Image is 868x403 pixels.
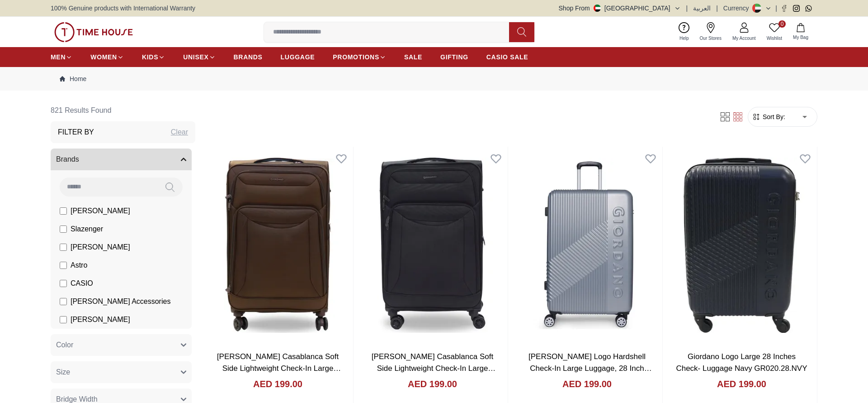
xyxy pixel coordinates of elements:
span: | [775,4,777,13]
span: SALE [404,53,422,62]
input: Astro [60,262,67,269]
span: [PERSON_NAME] [71,242,130,253]
h4: AED 199.00 [717,378,766,390]
button: Shop From[GEOGRAPHIC_DATA] [559,4,681,13]
span: Astro [71,260,87,271]
span: My Bag [789,34,812,41]
span: Our Stores [696,35,725,42]
input: [PERSON_NAME] [60,207,67,215]
a: Instagram [793,5,800,12]
a: CASIO SALE [486,49,528,65]
input: [PERSON_NAME] [60,244,67,251]
span: UNISEX [183,53,208,62]
nav: Breadcrumb [51,67,817,91]
button: Color [51,334,192,356]
img: Giordano Casablanca Soft Side Lightweight Check-In Large Suitcase Black 28 Inch. GR2201.28.BLK [357,147,508,344]
input: Slazenger [60,225,67,233]
a: MEN [51,49,72,65]
button: My Bag [788,21,814,43]
span: 0 [778,20,786,28]
span: [PERSON_NAME] [71,314,130,325]
a: WOMEN [90,49,124,65]
button: العربية [693,4,711,13]
span: My Account [729,35,759,42]
a: GIFTING [440,49,468,65]
a: [PERSON_NAME] Logo Hardshell Check-In Large Luggage, 28 Inch Suitcase Silver. GR020.28.SLV [528,352,652,384]
input: [PERSON_NAME] [60,316,67,323]
span: CASIO SALE [486,53,528,62]
h3: Filter By [58,127,94,138]
span: Sort By: [761,112,785,121]
span: Slazenger [71,224,103,235]
a: BRANDS [234,49,263,65]
div: Currency [723,4,753,13]
a: UNISEX [183,49,215,65]
h4: AED 199.00 [562,378,612,390]
span: Wishlist [763,35,786,42]
a: Giordano Logo Large 28 Inches Check- Luggage Navy GR020.28.NVY [676,352,807,373]
a: 0Wishlist [761,20,788,43]
h6: 821 Results Found [51,100,195,121]
span: 100% Genuine products with International Warranty [51,4,195,13]
span: Brands [56,154,79,165]
img: ... [54,22,133,42]
span: GIFTING [440,53,468,62]
span: Size [56,367,70,378]
span: KIDS [142,53,158,62]
span: [PERSON_NAME] Accessories [71,296,170,307]
a: Facebook [781,5,788,12]
span: BRANDS [234,53,263,62]
img: Giordano Logo Large 28 Inches Check- Luggage Navy GR020.28.NVY [666,147,817,344]
span: PROMOTIONS [333,53,379,62]
img: Giordano Casablanca Soft Side Lightweight Check-In Large Suitcase Brown 28 Inch. GR2201.28.BRN [203,147,353,344]
div: Clear [171,127,188,138]
input: [PERSON_NAME] Accessories [60,298,67,305]
span: | [716,4,718,13]
span: WOMEN [90,53,117,62]
a: LUGGAGE [281,49,315,65]
h4: AED 199.00 [253,378,302,390]
button: Sort By: [752,112,785,121]
a: Home [60,74,86,83]
span: MEN [51,53,66,62]
img: Giordano Logo Hardshell Check-In Large Luggage, 28 Inch Suitcase Silver. GR020.28.SLV [512,147,662,344]
img: United Arab Emirates [594,5,601,12]
span: Color [56,340,73,350]
span: CASIO [71,278,93,289]
a: [PERSON_NAME] Casablanca Soft Side Lightweight Check-In Large Suitcase Brown 28 Inch. GR2201.28.BRN [217,352,341,396]
a: [PERSON_NAME] Casablanca Soft Side Lightweight Check-In Large Suitcase Black 28 Inch. GR2201.28.BLK [372,352,495,396]
span: LUGGAGE [281,53,315,62]
a: Our Stores [694,20,727,43]
span: Help [676,35,693,42]
a: SALE [404,49,422,65]
a: KIDS [142,49,165,65]
button: Brands [51,149,192,170]
span: | [686,4,688,13]
button: Size [51,361,192,383]
h4: AED 199.00 [408,378,457,390]
a: Whatsapp [805,5,812,12]
a: Help [674,20,694,43]
input: CASIO [60,280,67,287]
span: [PERSON_NAME] [71,206,130,216]
a: PROMOTIONS [333,49,386,65]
